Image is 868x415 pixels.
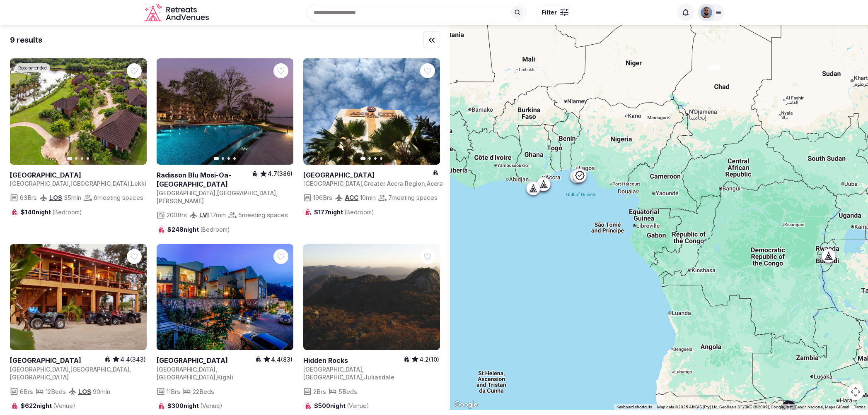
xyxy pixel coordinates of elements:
span: , [129,180,131,187]
span: 7 meeting spaces [388,193,438,202]
span: Filter [542,8,557,17]
span: 90 min [93,387,110,396]
span: , [69,366,70,373]
span: $140 night [21,208,82,216]
span: Map data ©2025 AfriGIS (Pty) Ltd, GeoBasis-DE/BKG (©2009), Google, Inst. Geogr. Nacional, Mapa GI... [657,405,849,409]
span: (Bedroom) [200,226,230,233]
a: View venue [303,170,433,180]
img: oliver.kattan [701,7,712,18]
span: 200 Brs [167,211,187,219]
span: [GEOGRAPHIC_DATA] [157,190,215,197]
span: 12 Beds [46,387,66,396]
span: , [215,374,217,381]
span: 6 meeting spaces [94,193,143,202]
span: [GEOGRAPHIC_DATA] [10,374,69,381]
a: View High Ground Villa [157,244,293,350]
span: 63 Brs [20,193,37,202]
span: , [215,366,217,373]
span: , [362,374,364,381]
a: LVI [199,211,209,219]
span: , [276,190,278,197]
span: $248 night [167,225,230,234]
div: 9 results [10,35,42,45]
button: Go to slide 4 [380,157,382,160]
button: Go to slide 2 [222,157,224,160]
h2: [GEOGRAPHIC_DATA] [303,170,433,180]
button: 4.4(343) [112,355,147,363]
span: , [215,190,217,197]
span: $177 night [314,208,374,216]
span: 35 min [64,193,81,202]
span: 5 meeting spaces [238,211,288,219]
span: [PERSON_NAME] [157,197,204,204]
span: (Venue) [53,402,75,409]
span: 22 Beds [193,387,214,396]
span: [GEOGRAPHIC_DATA] [157,366,215,373]
span: Greater Accra Region [363,180,425,187]
div: Recommended [15,63,50,72]
a: View JayBee Beach Camp [10,244,147,350]
span: 6 Brs [20,387,33,396]
span: $300 night [167,402,222,410]
span: 2 Brs [313,387,326,396]
span: , [362,180,363,187]
span: , [129,366,131,373]
h2: [GEOGRAPHIC_DATA] [157,356,255,365]
svg: Retreats and Venues company logo [144,3,210,22]
span: 17 min [210,211,226,219]
a: Visit the homepage [144,3,210,22]
a: View Hidden Rocks [303,244,440,350]
a: Open this area in Google Maps (opens a new window) [452,399,479,410]
a: View Radisson Blu Mosi-Oa-Tunya LVI Resort [157,58,293,165]
span: [GEOGRAPHIC_DATA] [10,366,69,373]
span: 11 Brs [167,387,180,396]
span: [GEOGRAPHIC_DATA] [10,180,69,187]
span: $622 night [21,402,75,410]
h2: Hidden Rocks [303,356,404,365]
span: Recommended [18,65,47,71]
button: Go to slide 3 [81,157,83,160]
img: Google [452,399,479,410]
h2: Radisson Blu Mosi-Oa-[GEOGRAPHIC_DATA] [157,170,252,189]
a: Terms (opens in new tab) [854,405,866,409]
span: (Venue) [200,402,222,409]
span: (Bedroom) [52,209,82,216]
button: 4.7(386) [259,170,293,178]
span: (Venue) [347,402,369,409]
span: Juliasdale [364,374,394,381]
span: 4.7 (386) [268,170,293,178]
a: View Lakowe Lakes Golf & Country Estate [10,58,147,165]
button: 4.2(10) [411,355,440,363]
span: $500 night [314,402,369,410]
a: LOS [78,388,91,396]
button: Go to slide 1 [214,157,219,160]
button: Go to slide 3 [227,157,230,160]
span: [GEOGRAPHIC_DATA] [303,366,362,373]
button: Filter [536,5,574,20]
span: 4.2 (10) [419,355,439,364]
span: 10 min [360,193,376,202]
span: [GEOGRAPHIC_DATA] [303,374,362,381]
h2: [GEOGRAPHIC_DATA] [10,356,104,365]
span: Lekki [131,180,146,187]
span: 4.4 (83) [271,355,293,364]
span: (Bedroom) [344,209,374,216]
span: [GEOGRAPHIC_DATA] [217,190,276,197]
span: [GEOGRAPHIC_DATA] [70,180,129,187]
span: 4.4 (343) [120,355,146,364]
h2: [GEOGRAPHIC_DATA] [10,170,147,180]
button: Go to slide 1 [360,157,366,160]
a: View venue [303,356,404,365]
a: View venue [157,170,252,189]
a: View venue [157,356,255,365]
a: LOS [49,194,62,202]
button: Go to slide 4 [233,157,236,160]
a: ACC [345,194,358,202]
button: Go to slide 2 [75,157,77,160]
a: View Accra City Hotel [303,58,440,165]
button: Keyboard shortcuts [617,404,652,410]
span: Accra [427,180,443,187]
span: , [69,180,70,187]
span: , [425,180,427,187]
a: View venue [10,170,147,180]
